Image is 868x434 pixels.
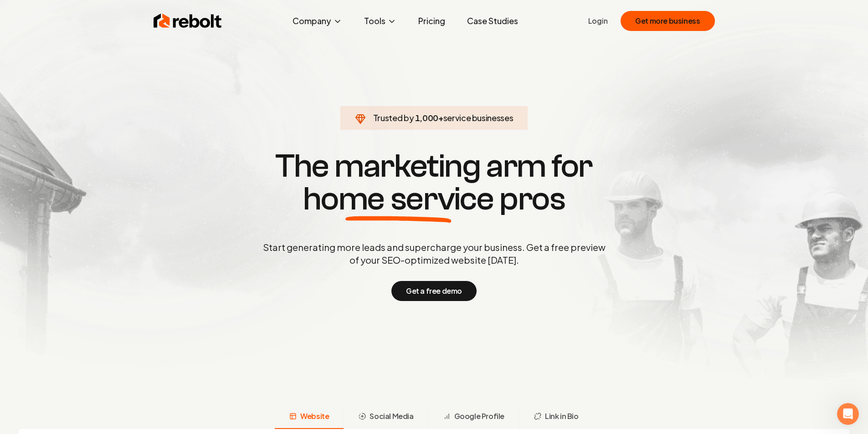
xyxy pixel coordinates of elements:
button: Tools [357,12,404,30]
a: Pricing [411,12,452,30]
span: Link in Bio [545,411,579,422]
span: Trusted by [373,112,414,123]
button: Social Media [344,405,428,429]
a: Case Studies [460,12,525,30]
span: Website [300,411,329,422]
span: 1,000 [415,112,438,124]
span: + [438,112,443,123]
p: Start generating more leads and supercharge your business. Get a free preview of your SEO-optimiz... [261,241,607,266]
button: Website [275,405,344,429]
img: Rebolt Logo [154,12,222,30]
button: Get a free demo [391,281,477,301]
h1: The marketing arm for pros [216,150,653,215]
span: Google Profile [454,411,504,422]
span: home service [303,183,494,215]
button: Company [285,12,349,30]
a: Login [588,15,608,26]
button: Google Profile [428,405,519,429]
button: Link in Bio [519,405,593,429]
span: Social Media [370,411,413,422]
iframe: Intercom live chat [837,403,859,425]
button: Get more business [621,11,714,31]
span: service businesses [443,112,514,123]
